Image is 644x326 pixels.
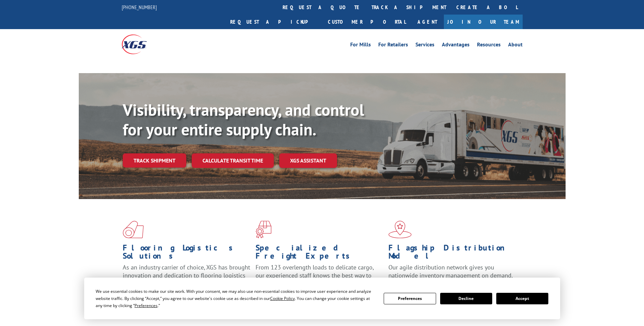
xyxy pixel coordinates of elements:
button: Decline [440,293,492,304]
button: Accept [496,293,548,304]
h1: Flooring Logistics Solutions [123,244,251,263]
a: Request a pickup [225,15,323,29]
span: As an industry carrier of choice, XGS has brought innovation and dedication to flooring logistics... [123,263,250,287]
a: For Mills [350,42,371,49]
a: Calculate transit time [192,153,274,168]
button: Preferences [384,293,436,304]
a: Agent [411,15,444,29]
a: Customer Portal [323,15,411,29]
a: Resources [477,42,501,49]
a: Join Our Team [444,15,523,29]
img: xgs-icon-focused-on-flooring-red [256,221,271,238]
span: Cookie Policy [270,296,295,301]
img: xgs-icon-total-supply-chain-intelligence-red [123,221,144,238]
div: Cookie Consent Prompt [84,278,560,319]
a: XGS ASSISTANT [279,153,337,168]
b: Visibility, transparency, and control for your entire supply chain. [123,99,364,140]
img: xgs-icon-flagship-distribution-model-red [388,221,412,238]
h1: Specialized Freight Experts [256,244,383,263]
a: For Retailers [378,42,408,49]
a: Track shipment [123,153,186,168]
a: About [508,42,523,49]
a: Advantages [442,42,470,49]
p: From 123 overlength loads to delicate cargo, our experienced staff knows the best way to move you... [256,263,383,294]
a: [PHONE_NUMBER] [122,4,157,10]
a: Services [415,42,434,49]
div: We use essential cookies to make our site work. With your consent, we may also use non-essential ... [96,288,376,309]
span: Our agile distribution network gives you nationwide inventory management on demand. [388,263,513,279]
h1: Flagship Distribution Model [388,244,516,263]
span: Preferences [135,303,158,308]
